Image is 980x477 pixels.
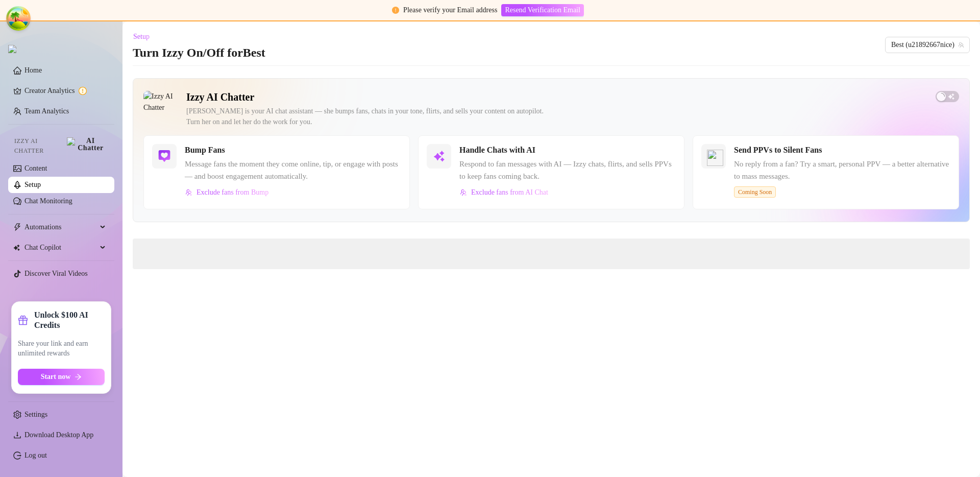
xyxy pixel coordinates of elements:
[403,5,497,16] div: Please verify your Email address
[433,150,445,162] img: svg%3e
[24,451,47,459] a: Log out
[143,91,178,126] img: Izzy AI Chatter
[459,184,549,201] button: Exclude fans from AI Chat
[185,184,269,201] button: Exclude fans from Bump
[459,144,535,156] h5: Handle Chats with AI
[18,369,105,385] button: Start nowarrow-right
[734,186,776,198] span: Coming Soon
[24,164,47,172] a: Content
[14,136,63,156] span: Izzy AI Chatter
[75,373,82,380] span: arrow-right
[392,7,399,14] span: exclamation-circle
[18,315,28,325] span: gift
[501,4,583,16] button: Resend Verification Email
[505,6,580,14] span: Resend Verification Email
[185,158,401,182] span: Message fans the moment they come online, tip, or engage with posts — and boost engagement automa...
[734,144,822,156] h5: Send PPVs to Silent Fans
[24,181,41,188] a: Setup
[24,219,97,235] span: Automations
[185,189,192,196] img: svg%3e
[133,33,150,41] span: Setup
[24,66,42,74] a: Home
[185,144,225,156] h5: Bump Fans
[186,106,927,127] div: [PERSON_NAME] is your AI chat assistant — she bumps fans, chats in your tone, flirts, and sells y...
[8,45,16,53] img: logo.svg
[13,223,21,231] span: thunderbolt
[471,188,548,197] span: Exclude fans from AI Chat
[133,45,265,61] h3: Turn Izzy On/Off for Best
[41,373,71,381] span: Start now
[460,189,467,196] img: svg%3e
[13,244,20,251] img: Chat Copilot
[158,150,170,162] img: svg%3e
[938,93,945,100] span: loading
[459,158,676,182] span: Respond to fan messages with AI — Izzy chats, flirts, and sells PPVs to keep fans coming back.
[958,42,964,48] span: team
[891,37,964,53] span: Best (u21892667nice)
[24,411,47,418] a: Settings
[13,431,21,439] span: download
[707,150,723,166] img: silent-fans-ppv.svg
[24,270,88,277] a: Discover Viral Videos
[197,188,268,197] span: Exclude fans from Bump
[24,107,69,115] a: Team Analytics
[24,431,93,439] span: Download Desktop App
[24,240,97,256] span: Chat Copilot
[24,197,72,205] a: Chat Monitoring
[734,158,950,182] span: No reply from a fan? Try a smart, personal PPV — a better alternative to mass messages.
[67,137,106,152] img: AI Chatter
[8,8,29,29] button: Open Tanstack query devtools
[34,310,105,330] strong: Unlock $100 AI Credits
[133,29,158,45] button: Setup
[18,339,105,359] span: Share your link and earn unlimited rewards
[24,83,106,99] a: Creator Analytics exclamation-circle
[186,91,927,104] h2: Izzy AI Chatter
